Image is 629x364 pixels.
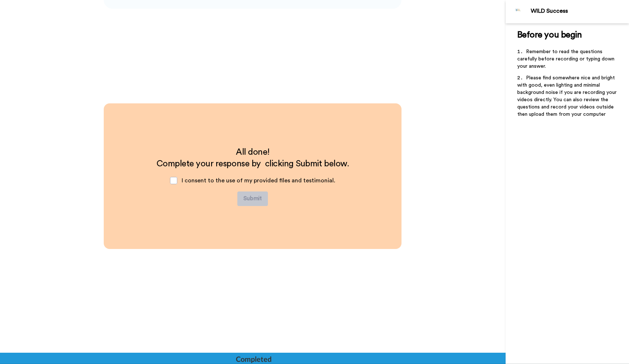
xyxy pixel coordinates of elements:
[182,178,335,183] span: I consent to the use of my provided files and testimonial.
[531,8,629,15] div: WILD Success
[157,159,349,168] span: Complete your response by clicking Submit below.
[236,148,270,157] span: All done!
[237,191,268,206] button: Submit
[517,31,582,39] span: Before you begin
[517,49,616,69] span: Remember to read the questions carefully before recording or typing down your answer.
[236,354,271,364] div: Completed
[510,3,527,20] img: Profile Image
[517,75,618,117] span: Please find somewhere nice and bright with good, even lighting and minimal background noise if yo...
